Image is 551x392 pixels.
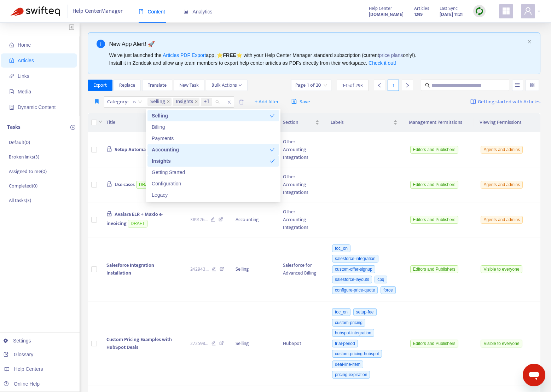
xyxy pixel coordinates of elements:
[291,99,297,104] span: save
[133,97,142,107] span: is
[481,181,523,189] span: Agents and admins
[167,100,170,104] span: close
[109,51,525,67] div: We've just launched the app, ⭐ ⭐️ with your Help Center Manager standard subscription (current on...
[106,146,112,152] span: lock
[481,146,523,154] span: Agents and admins
[270,113,275,118] span: check
[481,216,523,224] span: Agents and admins
[109,40,525,48] div: New App Alert! 🚀
[9,197,31,204] p: All tasks ( 3 )
[93,81,107,89] span: Export
[147,178,279,189] div: Configuration
[332,308,350,316] span: toc_on
[381,286,396,294] span: force
[152,168,275,176] div: Getting Started
[147,98,172,106] span: Selling
[332,244,350,252] span: toc_on
[414,5,429,12] span: Articles
[332,286,378,294] span: configure-price-quote
[342,82,363,89] span: 1 - 15 of 293
[332,361,363,368] span: deal-line-item
[72,5,123,18] span: Help Center Manager
[377,83,382,88] span: left
[106,181,112,187] span: lock
[474,113,540,132] th: Viewing Permissions
[369,10,404,18] a: [DOMAIN_NAME]
[332,350,382,358] span: custom-pricing-hubspot
[332,255,378,263] span: salesforce-integration
[106,210,163,227] span: Avalara ELR + Maxio e-invoicing
[325,113,403,132] th: Labels
[277,167,325,202] td: Other Accounting Integrations
[410,265,458,273] span: Editors and Publishers
[410,181,458,189] span: Editors and Publishers
[9,105,14,110] span: container
[179,81,199,89] span: New Task
[119,81,135,89] span: Replace
[147,121,279,133] div: Billing
[223,52,236,58] b: FREE
[128,220,147,227] span: DRAFT
[18,104,56,110] span: Dynamic Content
[106,261,154,277] span: Salesforce Integration Installation
[211,81,242,89] span: Bulk Actions
[114,80,141,91] button: Replace
[147,189,279,201] div: Legacy
[230,202,277,237] td: Accounting
[14,366,43,372] span: Help Centers
[201,98,212,106] span: +1
[4,338,31,344] a: Settings
[277,113,325,132] th: Section
[147,144,279,155] div: Accounting
[249,96,284,108] button: + Add filter
[470,99,476,105] img: image-link
[410,340,458,347] span: Editors and Publishers
[523,364,545,386] iframe: Button to launch messaging window
[88,80,112,91] button: Export
[332,265,375,273] span: custom-offer-signup
[106,119,174,126] span: Title
[195,100,198,104] span: close
[230,301,277,386] td: Selling
[104,97,129,107] span: Category :
[152,112,270,120] div: Selling
[147,167,279,178] div: Getting Started
[502,7,510,15] span: appstore
[106,335,172,351] span: Custom Pricing Examples with HubSpot Deals
[475,7,484,16] img: sync.dc5367851b00ba804db3.png
[147,110,279,121] div: Selling
[163,52,206,58] a: Articles PDF Export
[152,191,275,199] div: Legacy
[369,5,392,12] span: Help Center
[277,202,325,237] td: Other Accounting Integrations
[270,158,275,163] span: check
[70,125,75,130] span: plus-circle
[139,9,144,14] span: book
[230,237,277,301] td: Selling
[470,96,540,108] a: Getting started with Articles
[515,82,520,87] span: unordered-list
[283,119,314,126] span: Section
[9,153,39,161] p: Broken links ( 3 )
[174,80,204,91] button: New Task
[277,301,325,386] td: HubSpot
[369,11,404,18] strong: [DOMAIN_NAME]
[98,120,103,124] span: down
[481,265,522,273] span: Visible to everyone
[4,381,40,387] a: Online Help
[136,181,156,189] span: DRAFT
[375,276,387,283] span: cpq
[9,89,14,94] span: file-image
[190,340,208,347] span: 272598 ...
[527,40,532,44] span: close
[379,52,403,58] a: price plans
[184,9,213,15] span: Analytics
[332,340,358,347] span: trial-period
[481,340,522,347] span: Visible to everyone
[148,81,167,89] span: Translate
[331,119,392,126] span: Labels
[332,276,372,283] span: salesforce-layouts
[115,145,155,154] span: Setup Automation
[97,40,105,48] span: info-circle
[115,180,135,189] span: Use cases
